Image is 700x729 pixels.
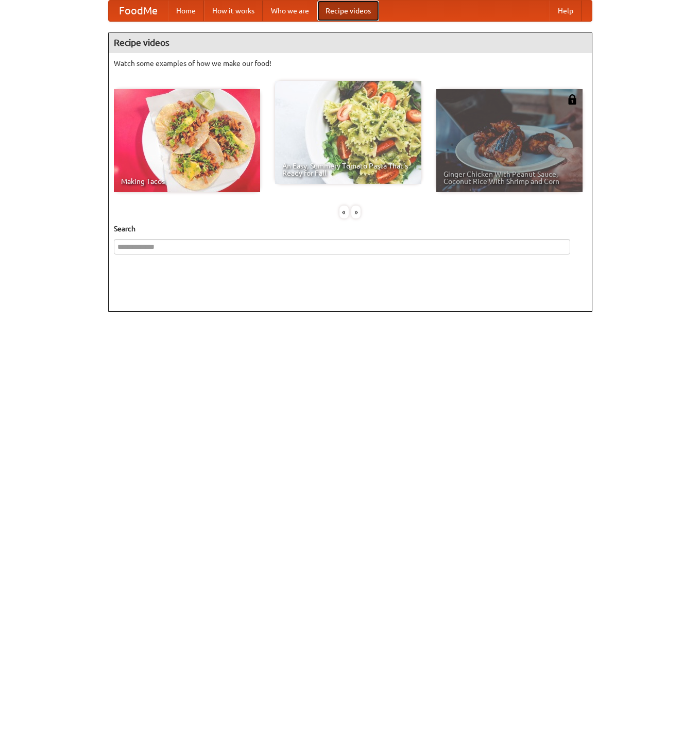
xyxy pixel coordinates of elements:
a: Making Tacos [114,89,260,192]
a: FoodMe [109,1,168,21]
h4: Recipe videos [109,32,592,53]
a: Recipe videos [317,1,379,21]
span: Making Tacos [121,178,253,185]
a: Help [550,1,582,21]
p: Watch some examples of how we make our food! [114,58,587,69]
a: Who we are [263,1,317,21]
span: An Easy, Summery Tomato Pasta That's Ready for Fall [282,162,414,177]
div: » [351,206,361,218]
div: « [339,206,349,218]
a: An Easy, Summery Tomato Pasta That's Ready for Fall [275,81,421,184]
img: 483408.png [567,94,577,105]
a: Home [168,1,204,21]
a: How it works [204,1,263,21]
h5: Search [114,224,587,234]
